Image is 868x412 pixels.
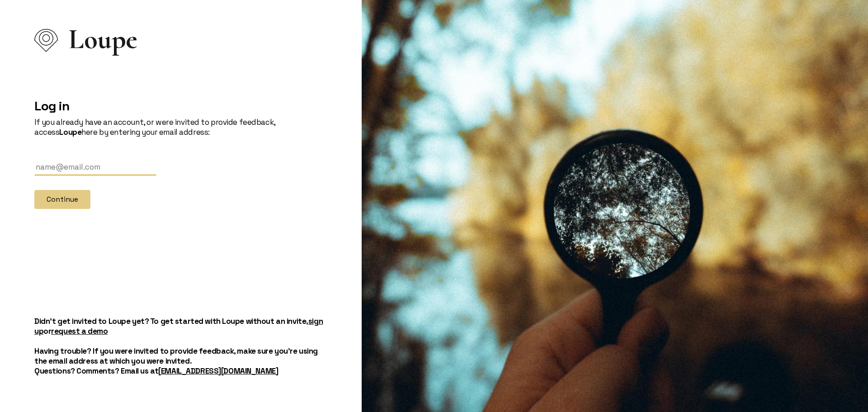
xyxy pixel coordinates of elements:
[51,326,108,336] a: request a demo
[34,190,90,209] button: Continue
[34,159,156,175] input: Email Address
[34,29,58,52] img: Loupe Logo
[158,366,278,376] a: [EMAIL_ADDRESS][DOMAIN_NAME]
[34,117,327,137] p: If you already have an account, or were invited to provide feedback, access here by entering your...
[34,316,327,376] h5: Didn't get invited to Loupe yet? To get started with Loupe without an invite, or Having trouble? ...
[34,98,327,114] h2: Log in
[34,316,323,336] a: sign up
[69,34,137,44] span: Loupe
[59,127,81,137] strong: Loupe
